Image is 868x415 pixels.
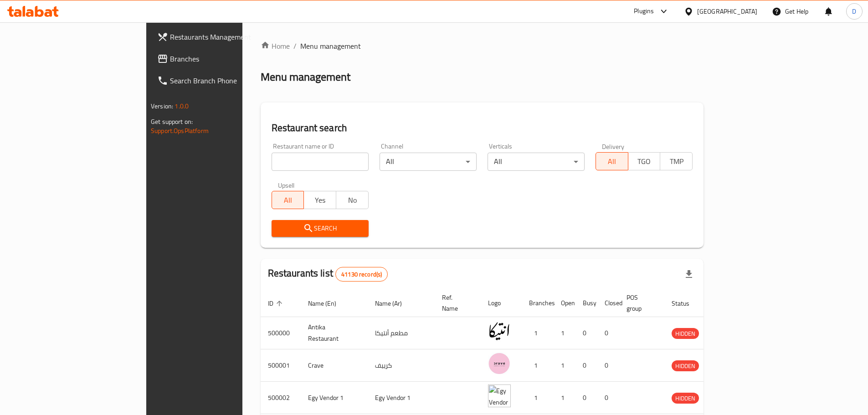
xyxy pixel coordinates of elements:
span: HIDDEN [672,328,699,339]
span: All [600,155,625,168]
th: Branches [522,289,554,317]
div: Plugins [634,6,654,17]
span: TMP [664,155,689,168]
span: HIDDEN [672,361,699,371]
span: Status [672,298,701,309]
td: Egy Vendor 1 [301,382,368,414]
td: 1 [522,317,554,349]
nav: breadcrumb [261,41,704,51]
td: Egy Vendor 1 [368,382,435,414]
span: Version: [151,100,173,112]
h2: Restaurant search [272,121,693,135]
span: Search Branch Phone [170,75,284,86]
td: 0 [575,382,597,414]
a: Search Branch Phone [150,70,291,92]
th: Closed [597,289,619,317]
td: Antika Restaurant [301,317,368,349]
button: No [336,191,369,209]
span: Restaurants Management [170,31,284,42]
a: Branches [150,48,291,70]
td: 0 [597,382,619,414]
td: مطعم أنتيكا [368,317,435,349]
td: 1 [522,382,554,414]
td: 1 [554,349,575,382]
td: 0 [575,317,597,349]
td: كرييف [368,349,435,382]
button: All [596,152,628,170]
label: Delivery [602,143,625,149]
input: Search for restaurant name or ID.. [272,153,369,171]
td: 1 [522,349,554,382]
span: Search [279,223,361,234]
span: No [340,194,365,207]
span: All [276,194,301,207]
td: 0 [597,317,619,349]
span: Name (Ar) [375,298,414,309]
span: Branches [170,53,284,64]
img: Egy Vendor 1 [488,384,511,407]
span: 1.0.0 [175,100,189,112]
div: Total records count [335,267,388,282]
li: / [293,41,297,51]
h2: Menu management [261,70,350,84]
div: Export file [678,263,700,285]
div: HIDDEN [672,393,699,404]
span: HIDDEN [672,393,699,404]
th: Open [554,289,575,317]
div: HIDDEN [672,360,699,371]
td: 1 [554,317,575,349]
button: Yes [303,191,336,209]
div: All [380,153,477,171]
span: D [852,6,856,16]
th: Logo [481,289,522,317]
span: TGO [632,155,657,168]
span: Menu management [300,41,361,51]
div: HIDDEN [672,328,699,339]
th: Busy [575,289,597,317]
img: Crave [488,352,511,375]
a: Support.OpsPlatform [151,125,209,137]
span: Get support on: [151,116,193,128]
span: Ref. Name [442,292,470,314]
button: Search [272,220,369,237]
div: [GEOGRAPHIC_DATA] [697,6,757,16]
td: 0 [597,349,619,382]
img: Antika Restaurant [488,320,511,343]
a: Restaurants Management [150,26,291,48]
span: Yes [308,194,333,207]
span: ID [268,298,285,309]
button: TGO [628,152,661,170]
td: 0 [575,349,597,382]
span: 41130 record(s) [336,270,387,279]
label: Upsell [278,182,295,188]
span: POS group [627,292,653,314]
span: Name (En) [308,298,348,309]
td: 1 [554,382,575,414]
button: All [272,191,304,209]
h2: Restaurants list [268,266,388,282]
button: TMP [660,152,693,170]
div: All [488,153,585,171]
td: Crave [301,349,368,382]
